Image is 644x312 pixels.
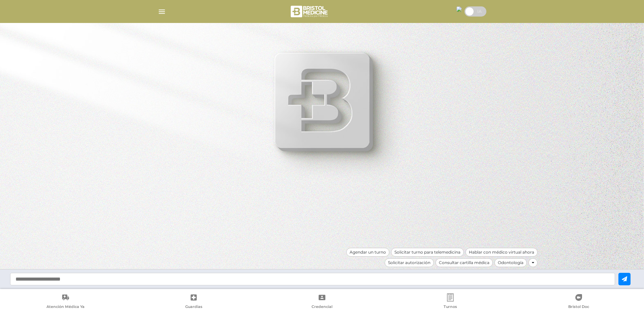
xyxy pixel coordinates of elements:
[185,304,202,310] span: Guardias
[444,304,457,310] span: Turnos
[494,258,527,267] div: Odontología
[290,3,330,20] img: bristol-medicine-blanco.png
[1,293,130,311] a: Atención Médica Ya
[385,258,434,267] div: Solicitar autorización
[391,248,464,257] div: Solicitar turno para telemedicina
[312,304,332,310] span: Credencial
[386,293,514,311] a: Turnos
[456,6,462,12] img: 30585
[158,7,166,16] img: Cober_menu-lines-white.svg
[465,248,538,257] div: Hablar con médico virtual ahora
[346,248,389,257] div: Agendar un turno
[436,258,493,267] div: Consultar cartilla médica
[130,293,258,311] a: Guardias
[46,304,85,310] span: Atención Médica Ya
[258,293,386,311] a: Credencial
[514,293,643,311] a: Bristol Doc
[568,304,589,310] span: Bristol Doc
